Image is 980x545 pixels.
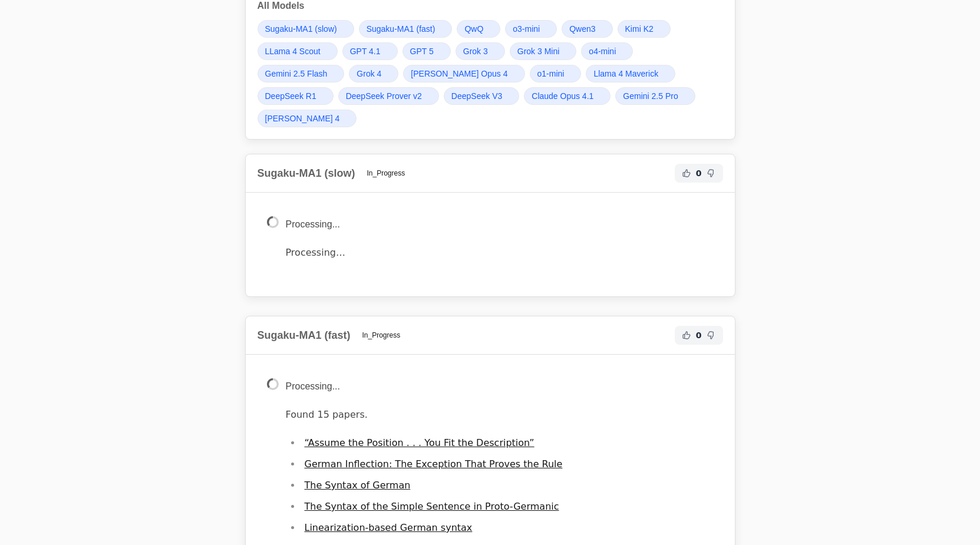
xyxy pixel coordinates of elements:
[625,23,654,35] span: Kimi K2
[444,87,519,105] a: DeepSeek V3
[402,42,451,60] a: GPT 5
[305,437,534,448] a: “Assume the Position . . . You Fit the Description”
[342,42,398,60] a: GPT 4.1
[696,329,702,341] span: 0
[403,65,524,82] a: [PERSON_NAME] Opus 4
[510,42,577,60] a: Grok 3 Mini
[513,23,540,35] span: o3-mini
[451,90,502,102] span: DeepSeek V3
[517,45,560,57] span: Grok 3 Mini
[305,522,473,533] a: Linearization-based German syntax
[355,328,408,342] span: In_Progress
[524,87,611,105] a: Claude Opus 4.1
[305,480,411,491] a: The Syntax of German
[359,20,453,38] a: Sugaku-MA1 (fast)
[586,65,675,82] a: Llama 4 Maverick
[530,65,582,82] a: o1-mini
[258,87,334,105] a: DeepSeek R1
[463,45,488,57] span: Grok 3
[704,328,718,342] button: Not Helpful
[258,327,351,343] h2: Sugaku-MA1 (fast)
[457,20,500,38] a: QwQ
[569,23,595,35] span: Qwen3
[456,42,505,60] a: Grok 3
[464,23,483,35] span: QwQ
[505,20,557,38] a: o3-mini
[532,90,593,102] span: Claude Opus 4.1
[360,166,413,180] span: In_Progress
[581,42,633,60] a: o4-mini
[679,328,694,342] button: Helpful
[265,90,316,102] span: DeepSeek R1
[258,110,357,127] a: [PERSON_NAME] 4
[305,501,559,512] a: The Syntax of the Simple Sentence in Proto-Germanic
[286,245,714,261] p: Processing…
[350,45,381,57] span: GPT 4.1
[704,166,718,180] button: Not Helpful
[618,20,671,38] a: Kimi K2
[265,23,337,35] span: Sugaku-MA1 (slow)
[593,68,658,80] span: Llama 4 Maverick
[338,87,439,105] a: DeepSeek Prover v2
[305,458,563,470] a: German Inflection: The Exception That Proves the Rule
[258,165,355,181] h2: Sugaku-MA1 (slow)
[615,87,695,105] a: Gemini 2.5 Pro
[286,381,340,391] span: Processing...
[357,68,381,80] span: Grok 4
[286,219,340,229] span: Processing...
[679,166,694,180] button: Helpful
[258,20,354,38] a: Sugaku-MA1 (slow)
[265,68,328,80] span: Gemini 2.5 Flash
[562,20,612,38] a: Qwen3
[367,23,435,35] span: Sugaku-MA1 (fast)
[589,45,616,57] span: o4-mini
[258,65,345,82] a: Gemini 2.5 Flash
[258,42,338,60] a: LLama 4 Scout
[411,68,507,80] span: [PERSON_NAME] Opus 4
[286,407,714,423] p: Found 15 papers.
[349,65,398,82] a: Grok 4
[346,90,422,102] span: DeepSeek Prover v2
[537,68,565,80] span: o1-mini
[696,167,702,179] span: 0
[623,90,678,102] span: Gemini 2.5 Pro
[410,45,434,57] span: GPT 5
[265,113,340,124] span: [PERSON_NAME] 4
[265,45,321,57] span: LLama 4 Scout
